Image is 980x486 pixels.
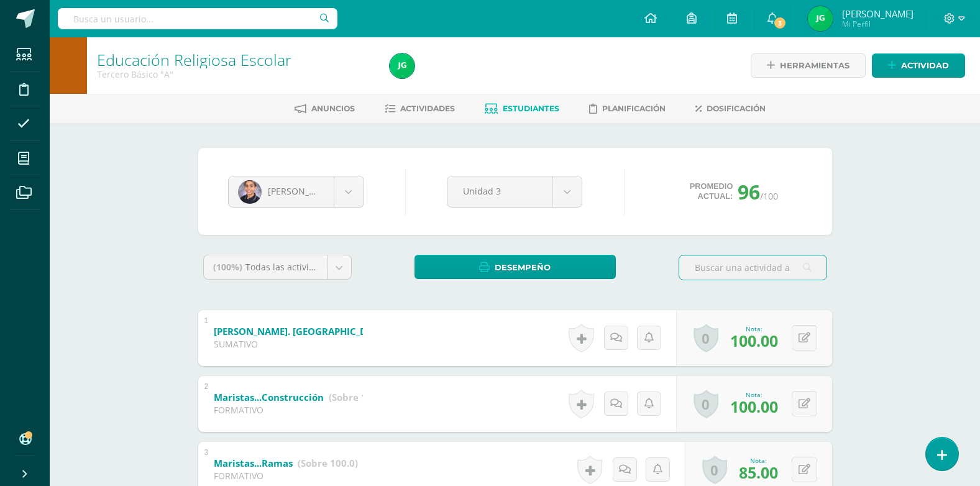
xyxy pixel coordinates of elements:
img: 23ae4f63516c08d025a78ff0ff519dd5.png [238,180,262,204]
span: 96 [738,178,760,205]
span: Unidad 3 [463,177,536,206]
span: [PERSON_NAME] [268,185,337,197]
img: c5e6a7729ce0d31aadaf9fc218af694a.png [808,6,833,31]
a: Actividades [385,99,455,119]
a: Actividad [872,53,965,78]
span: [PERSON_NAME] [842,7,914,20]
a: 0 [694,390,718,418]
b: Maristas...Ramas [214,457,293,469]
a: Herramientas [751,53,866,78]
a: Desempeño [414,255,616,279]
a: Anuncios [295,99,355,119]
span: Herramientas [780,54,849,77]
span: Dosificación [707,104,766,113]
a: Planificación [589,99,666,119]
span: Todas las actividades de esta unidad [245,261,400,273]
b: [PERSON_NAME]. [GEOGRAPHIC_DATA] [214,325,388,337]
a: Dosificación [695,99,766,119]
span: Estudiantes [503,104,559,113]
input: Busca un usuario... [58,8,337,29]
div: Nota: [730,324,778,333]
b: Maristas...Construcción [214,391,324,403]
span: (100%) [213,261,242,273]
span: Actividades [400,104,455,113]
strong: (Sobre 100.0) [298,457,358,469]
a: Unidad 3 [447,177,582,207]
a: Maristas...Ramas (Sobre 100.0) [214,454,358,474]
a: Maristas...Construcción (Sobre 100.0) [214,388,389,408]
span: Anuncios [311,104,355,113]
a: (100%)Todas las actividades de esta unidad [204,255,351,279]
span: 85.00 [739,462,778,483]
a: [PERSON_NAME]. [GEOGRAPHIC_DATA] [214,322,453,342]
input: Buscar una actividad aquí... [679,255,827,280]
span: 3 [772,16,786,30]
div: Nota: [739,456,778,465]
div: FORMATIVO [214,470,358,482]
span: Planificación [602,104,666,113]
a: Estudiantes [485,99,559,119]
strong: (Sobre 100.0) [329,391,389,403]
span: 100.00 [730,330,778,351]
span: Desempeño [495,256,551,279]
span: Promedio actual: [690,181,733,201]
span: 100.00 [730,396,778,417]
a: 0 [702,456,727,484]
a: [PERSON_NAME] [229,177,364,207]
a: Educación Religiosa Escolar [97,49,291,70]
span: Mi Perfil [842,19,914,29]
div: SUMATIVO [214,338,363,350]
div: Nota: [730,390,778,399]
span: Actividad [901,54,949,77]
span: /100 [760,190,778,202]
img: c5e6a7729ce0d31aadaf9fc218af694a.png [390,53,414,78]
a: 0 [694,324,718,352]
div: Tercero Básico 'A' [97,68,375,80]
div: FORMATIVO [214,404,363,416]
h1: Educación Religiosa Escolar [97,51,375,68]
